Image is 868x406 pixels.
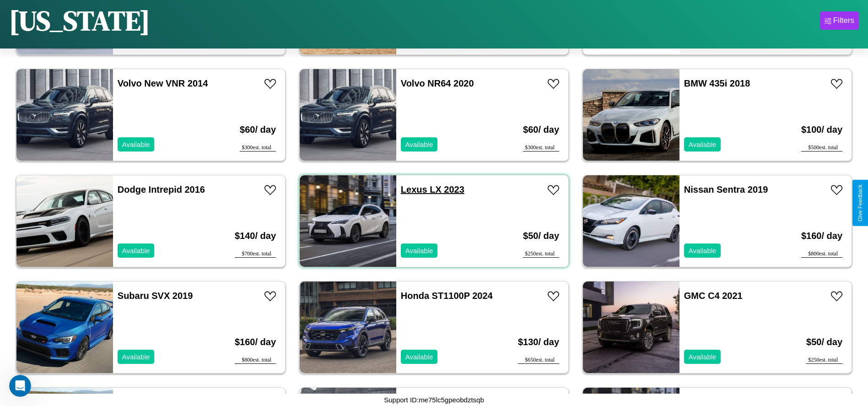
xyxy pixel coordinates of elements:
div: $ 800 est. total [801,250,842,258]
h3: $ 100 / day [801,115,842,144]
p: Available [122,138,150,151]
div: Filters [833,16,854,25]
h3: $ 160 / day [801,222,842,250]
p: Available [405,244,433,257]
div: $ 500 est. total [801,144,842,152]
p: Available [689,138,717,151]
div: $ 700 est. total [235,250,276,258]
a: Lexus LX 2023 [401,184,464,195]
h3: $ 50 / day [523,222,559,250]
a: Volvo New VNR 2014 [118,78,208,88]
button: Filters [820,11,859,30]
div: $ 300 est. total [523,144,559,152]
a: Dodge Intrepid 2016 [118,184,205,195]
iframe: Intercom live chat [9,375,31,397]
h3: $ 130 / day [518,328,559,357]
a: Honda ST1100P 2024 [401,291,493,301]
a: BMW 435i 2018 [684,78,750,88]
a: GMC C4 2021 [684,291,743,301]
div: Give Feedback [857,184,863,222]
p: Available [405,351,433,363]
p: Available [405,138,433,151]
h3: $ 60 / day [523,115,559,144]
h3: $ 140 / day [235,222,276,250]
h1: [US_STATE] [9,2,150,39]
h3: $ 160 / day [235,328,276,357]
a: Subaru SVX 2019 [118,291,193,301]
div: $ 650 est. total [518,357,559,364]
div: $ 250 est. total [806,357,842,364]
div: $ 300 est. total [240,144,276,152]
p: Available [689,351,717,363]
p: Support ID: me75lc5gpeobdztsqb [384,394,484,406]
a: Nissan Sentra 2019 [684,184,768,195]
div: $ 250 est. total [523,250,559,258]
div: $ 800 est. total [235,357,276,364]
p: Available [689,244,717,257]
h3: $ 50 / day [806,328,842,357]
a: Volvo NR64 2020 [401,78,474,88]
p: Available [122,351,150,363]
p: Available [122,244,150,257]
h3: $ 60 / day [240,115,276,144]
